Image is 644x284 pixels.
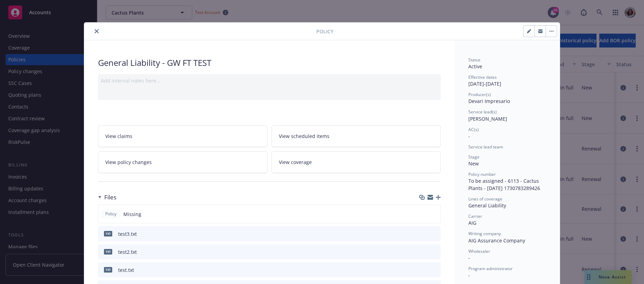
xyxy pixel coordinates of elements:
a: View claims [98,125,267,147]
button: download file [421,230,426,238]
span: AC(s) [468,127,479,132]
div: Files [98,193,116,202]
span: Lines of coverage [468,196,502,202]
span: [PERSON_NAME] [468,115,507,122]
span: txt [104,267,112,272]
span: - [468,255,470,261]
span: Service lead(s) [468,109,497,115]
button: preview file [432,230,438,238]
button: download file [421,248,426,256]
span: Devari Impresario [468,98,510,104]
div: test2.txt [118,248,137,256]
span: Carrier [468,213,482,219]
span: Writing company [468,231,501,236]
span: View coverage [279,158,312,166]
button: preview file [432,248,438,256]
span: txt [104,249,112,254]
span: View scheduled items [279,132,329,140]
button: preview file [432,266,438,274]
a: View policy changes [98,151,267,173]
a: View coverage [272,151,441,173]
span: txt [104,231,112,236]
span: Policy number [468,171,496,177]
span: Stage [468,154,479,160]
span: Active [468,63,482,70]
button: download file [421,266,426,274]
span: Effective dates [468,74,497,80]
h3: Files [104,193,116,202]
div: Add internal notes here... [101,77,438,84]
span: View claims [105,132,132,140]
span: Program administrator [468,266,513,272]
button: close [92,27,101,35]
span: Policy [104,211,118,217]
span: Wholesaler [468,248,490,254]
span: Service lead team [468,144,503,150]
div: test3.txt [118,230,137,238]
span: New [468,160,479,167]
span: AIG Assurance Company [468,237,525,244]
span: Policy [316,28,333,35]
a: View scheduled items [272,125,441,147]
span: To be assigned - 6113 - Cactus Plants - [DATE] 1730783289426 [468,178,540,191]
div: test.txt [118,266,134,274]
span: Missing [123,210,141,218]
div: General Liability - GW FT TEST [98,57,441,69]
span: Status [468,57,480,63]
span: Producer(s) [468,92,491,97]
div: General Liability [468,202,546,209]
span: - [468,272,470,278]
span: View policy changes [105,158,152,166]
span: - [468,133,470,139]
span: AIG [468,220,476,226]
div: [DATE] - [DATE] [468,74,546,87]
